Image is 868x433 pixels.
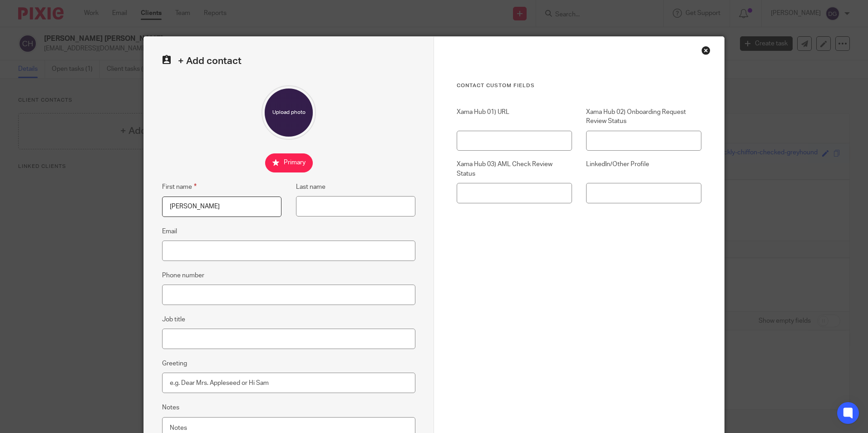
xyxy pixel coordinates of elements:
[162,271,204,280] label: Phone number
[296,182,325,192] label: Last name
[457,108,572,126] label: Xama Hub 01) URL
[162,182,197,192] label: First name
[457,82,701,89] h3: Contact Custom fields
[162,403,179,412] label: Notes
[701,46,710,55] div: Close this dialog window
[162,373,415,393] input: e.g. Dear Mrs. Appleseed or Hi Sam
[162,227,177,236] label: Email
[162,55,415,67] h2: + Add contact
[162,359,187,368] label: Greeting
[162,315,185,324] label: Job title
[586,108,701,126] label: Xama Hub 02) Onboarding Request Review Status
[586,160,701,178] label: LinkedIn/Other Profile
[457,160,572,178] label: Xama Hub 03) AML Check Review Status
